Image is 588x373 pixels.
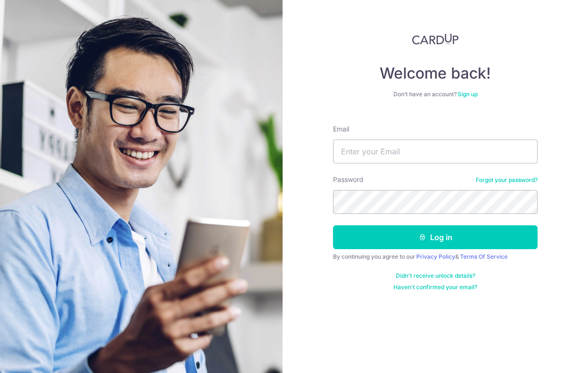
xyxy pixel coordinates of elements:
label: Password [333,175,363,184]
a: Didn't receive unlock details? [396,272,475,280]
h4: Welcome back! [333,64,538,83]
button: Log in [333,225,538,249]
a: Sign up [458,91,478,98]
div: Don’t have an account? [333,91,538,98]
div: By continuing you agree to our & [333,253,538,261]
a: Privacy Policy [416,253,455,260]
label: Email [333,124,349,134]
a: Haven't confirmed your email? [393,283,477,291]
input: Enter your Email [333,140,538,163]
a: Terms Of Service [460,253,508,260]
a: Forgot your password? [476,176,538,184]
img: CardUp Logo [412,33,459,45]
